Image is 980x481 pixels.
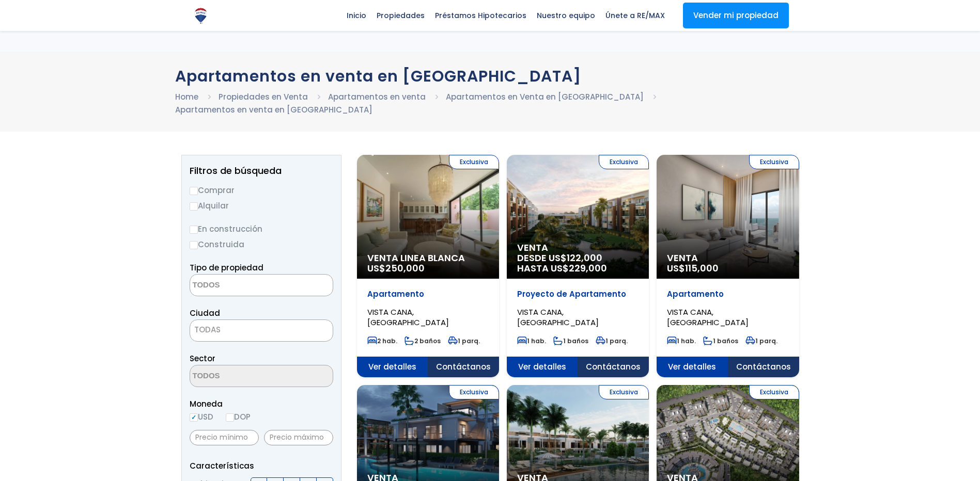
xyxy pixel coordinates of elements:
[599,155,649,169] span: Exclusiva
[517,253,639,274] span: DESDE US$
[657,155,799,377] a: Exclusiva Venta US$115,000 Apartamento VISTA CANA, [GEOGRAPHIC_DATA] 1 hab. 1 baños 1 parq. Ver d...
[190,199,333,212] label: Alquilar
[517,243,639,253] span: Venta
[190,202,198,211] input: Alquilar
[341,8,371,23] span: Inicio
[371,8,430,23] span: Propiedades
[667,262,719,275] span: US$
[190,262,263,273] span: Tipo de propiedad
[226,413,234,422] input: DOP
[428,357,499,377] span: Contáctanos
[430,8,532,23] span: Préstamos Hipotecarios
[190,184,333,197] label: Comprar
[190,308,220,318] span: Ciudad
[600,8,670,23] span: Únete a RE/MAX
[190,365,290,388] textarea: Search
[328,91,426,102] a: Apartamentos en venta
[367,253,489,263] span: Venta Linea Blanca
[517,307,599,328] span: VISTA CANA, [GEOGRAPHIC_DATA]
[190,187,198,195] input: Comprar
[517,336,546,345] span: 1 hab.
[190,397,333,410] span: Moneda
[357,155,499,377] a: Exclusiva Venta Linea Blanca US$250,000 Apartamento VISTA CANA, [GEOGRAPHIC_DATA] 2 hab. 2 baños ...
[657,357,728,377] span: Ver detalles
[367,307,449,328] span: VISTA CANA, [GEOGRAPHIC_DATA]
[449,385,499,399] span: Exclusiva
[683,3,789,28] a: Vender mi propiedad
[517,289,639,299] p: Proyecto de Apartamento
[367,336,397,345] span: 2 hab.
[745,336,777,345] span: 1 parq.
[190,319,333,342] span: TODAS
[553,336,588,345] span: 1 baños
[507,155,649,377] a: Exclusiva Venta DESDE US$122,000 HASTA US$229,000 Proyecto de Apartamento VISTA CANA, [GEOGRAPHIC...
[685,262,719,275] span: 115,000
[749,155,799,169] span: Exclusiva
[190,413,198,422] input: USD
[667,336,696,345] span: 1 hab.
[367,262,425,275] span: US$
[405,336,441,345] span: 2 baños
[578,357,649,377] span: Contáctanos
[703,336,738,345] span: 1 baños
[226,410,251,423] label: DOP
[219,91,308,102] a: Propiedades en Venta
[190,323,333,337] span: TODAS
[190,166,333,176] h2: Filtros de búsqueda
[517,263,639,274] span: HASTA US$
[194,324,221,335] span: TODAS
[190,459,333,472] p: Características
[190,222,333,235] label: En construcción
[728,357,799,377] span: Contáctanos
[175,67,805,85] h1: Apartamentos en venta en [GEOGRAPHIC_DATA]
[448,336,480,345] span: 1 parq.
[599,385,649,399] span: Exclusiva
[192,7,210,25] img: Logo de REMAX
[567,251,602,264] span: 122,000
[596,336,628,345] span: 1 parq.
[667,289,788,299] p: Apartamento
[190,353,215,364] span: Sector
[385,262,425,275] span: 250,000
[749,385,799,399] span: Exclusiva
[190,275,290,297] textarea: Search
[367,289,489,299] p: Apartamento
[667,307,749,328] span: VISTA CANA, [GEOGRAPHIC_DATA]
[569,262,607,275] span: 229,000
[190,410,213,423] label: USD
[667,253,788,263] span: Venta
[175,91,198,102] a: Home
[190,430,259,445] input: Precio mínimo
[357,357,428,377] span: Ver detalles
[190,238,333,251] label: Construida
[507,357,578,377] span: Ver detalles
[190,241,198,249] input: Construida
[190,226,198,234] input: En construcción
[532,8,600,23] span: Nuestro equipo
[446,91,644,102] a: Apartamentos en Venta en [GEOGRAPHIC_DATA]
[264,430,333,445] input: Precio máximo
[175,103,372,116] li: Apartamentos en venta en [GEOGRAPHIC_DATA]
[449,155,499,169] span: Exclusiva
